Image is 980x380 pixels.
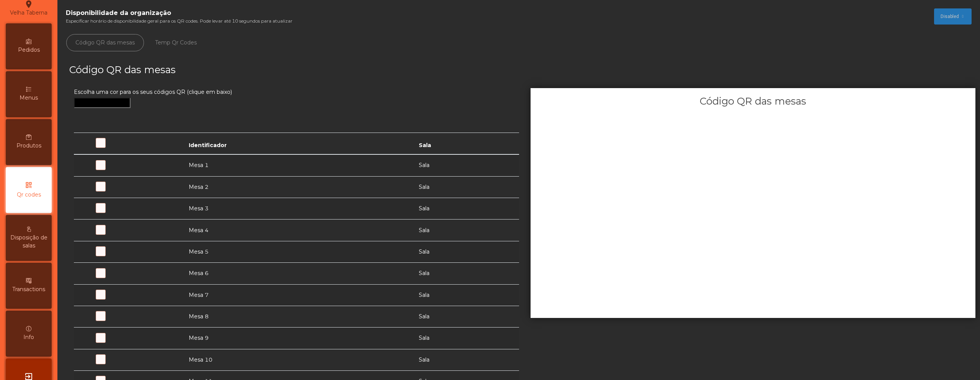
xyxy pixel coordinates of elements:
button: Disabled [934,8,972,25]
i: qr_code [25,181,33,189]
span: Info [23,333,34,341]
td: Sala [414,306,519,327]
th: Identificador [184,133,414,154]
span: Disabled [941,13,959,20]
td: Mesa 2 [184,176,414,198]
span: Transactions [12,285,45,293]
td: Mesa 1 [184,154,414,176]
td: Mesa 10 [184,349,414,370]
td: Sala [414,263,519,284]
td: Sala [414,241,519,262]
td: Mesa 8 [184,306,414,327]
span: Especificar horário de disponibilidade geral para os QR codes. Pode levar até 10 segundos para at... [66,18,292,25]
th: Sala [414,133,519,154]
td: Sala [414,198,519,219]
span: Produtos [16,142,41,150]
td: Sala [414,328,519,349]
h3: Código QR das mesas [69,63,517,77]
a: Código QR das mesas [66,34,144,51]
a: Temp Qr Codes [146,34,206,51]
h3: Código QR das mesas [531,94,976,108]
span: Qr codes [17,191,41,199]
td: Sala [414,284,519,306]
td: Sala [414,154,519,176]
td: Mesa 7 [184,284,414,306]
td: Mesa 9 [184,328,414,349]
td: Mesa 4 [184,219,414,241]
span: Disponibilidade da organização [66,8,292,18]
span: Menus [20,94,38,102]
span: Pedidos [18,46,40,54]
td: Sala [414,219,519,241]
span: Disposição de salas [8,234,50,250]
td: Mesa 5 [184,241,414,262]
td: Sala [414,176,519,198]
td: Mesa 6 [184,263,414,284]
label: Escolha uma cor para os seus códigos QR (clique em baixo) [74,88,232,96]
td: Mesa 3 [184,198,414,219]
td: Sala [414,349,519,370]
